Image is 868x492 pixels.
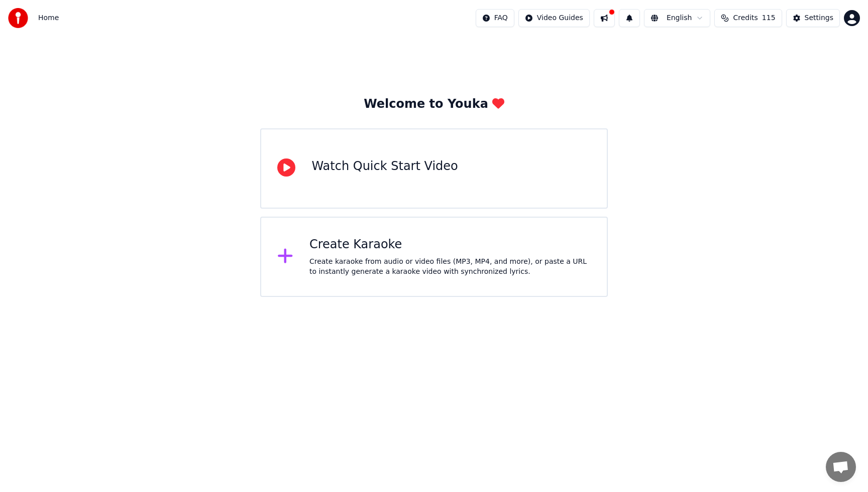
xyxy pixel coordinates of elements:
nav: breadcrumb [38,13,59,23]
button: Video Guides [518,9,590,27]
div: Create Karaoke [309,237,591,253]
span: Home [38,13,59,23]
span: Credits [733,13,757,23]
button: Credits115 [714,9,782,27]
div: Open chat [826,452,856,482]
img: youka [8,8,28,28]
div: Settings [805,13,833,23]
div: Watch Quick Start Video [311,158,458,175]
button: Settings [786,9,840,27]
span: 115 [762,13,776,23]
button: FAQ [476,9,514,27]
div: Create karaoke from audio or video files (MP3, MP4, and more), or paste a URL to instantly genera... [309,257,591,277]
div: Welcome to Youka [364,96,504,112]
